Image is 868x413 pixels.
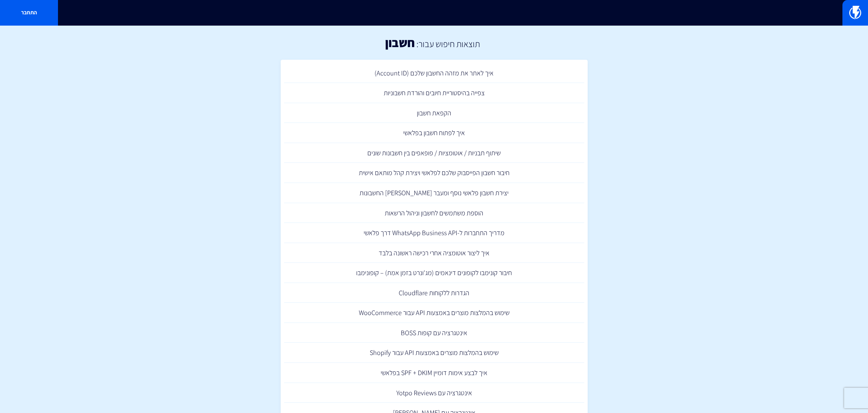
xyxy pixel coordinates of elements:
[284,83,584,103] a: צפייה בהיסטוריית חיובים והורדת חשבוניות
[284,323,584,343] a: אינטגרציה עם קופות BOSS
[415,39,480,49] h2: תוצאות חיפוש עבור:
[284,263,584,283] a: חיבור קונימבו לקופונים דינאמים (מג'ונרט בזמן אמת) – קופונימבו
[284,383,584,403] a: אינטגרציה עם Yotpo Reviews
[284,163,584,183] a: חיבור חשבון הפייסבוק שלכם לפלאשי ויצירת קהל מותאם אישית
[385,36,415,49] h1: חשבון
[284,283,584,303] a: הגדרות ללקוחות Cloudflare
[284,63,584,83] a: איך לאתר את מזהה החשבון שלכם (Account ID)
[284,143,584,163] a: שיתוף תבניות / אוטומציות / פופאפים בין חשבונות שונים
[284,203,584,223] a: הוספת משתמשים לחשבון וניהול הרשאות
[284,183,584,203] a: יצירת חשבון פלאשי נוסף ומעבר [PERSON_NAME] החשבונות
[284,123,584,143] a: איך לפתוח חשבון בפלאשי
[284,303,584,323] a: שימוש בהמלצות מוצרים באמצעות API עבור WooCommerce
[284,363,584,383] a: איך לבצע אימות דומיין SPF + DKIM בפלאשי
[284,103,584,123] a: הקפאת חשבון
[284,223,584,243] a: מדריך התחברות ל-WhatsApp Business API דרך פלאשי
[284,243,584,263] a: איך ליצור אוטומציה אחרי רכישה ראשונה בלבד
[284,343,584,363] a: שימוש בהמלצות מוצרים באמצעות API עבור Shopify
